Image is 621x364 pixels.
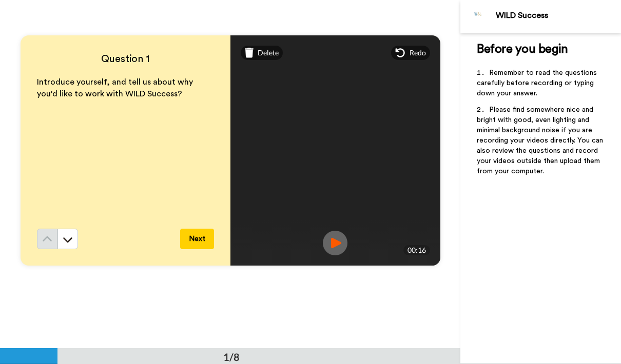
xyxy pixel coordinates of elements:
[477,69,599,97] span: Remember to read the questions carefully before recording or typing down your answer.
[391,46,430,60] div: Redo
[477,106,605,175] span: Please find somewhere nice and bright with good, even lighting and minimal background noise if yo...
[403,245,430,255] div: 00:16
[258,48,279,58] span: Delete
[410,48,426,58] span: Redo
[207,350,256,364] div: 1/8
[180,229,214,249] button: Next
[477,43,568,55] span: Before you begin
[241,46,283,60] div: Delete
[496,11,620,21] div: WILD Success
[323,231,347,255] img: ic_record_play.svg
[466,4,491,29] img: Profile Image
[37,78,195,98] span: Introduce yourself, and tell us about why you'd like to work with WILD Success?
[37,52,214,66] h4: Question 1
